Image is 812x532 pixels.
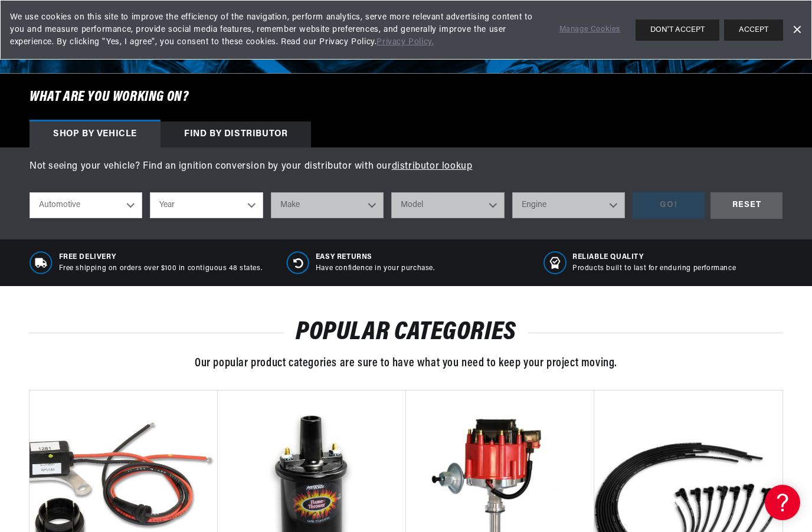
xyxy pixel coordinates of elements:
[376,38,434,47] a: Privacy Policy.
[10,11,543,48] span: We use cookies on this site to improve the efficiency of the navigation, perform analytics, serve...
[636,19,719,41] button: DON'T ACCEPT
[711,192,782,219] div: RESET
[195,357,617,369] span: Our popular product categories are sure to have what you need to keep your project moving.
[150,192,263,218] select: Year
[30,321,782,344] h2: POPULAR CATEGORIES
[316,252,435,262] span: Easy Returns
[512,192,625,218] select: Engine
[271,192,384,218] select: Make
[391,192,504,218] select: Model
[30,121,161,147] div: Shop by vehicle
[572,264,736,274] p: Products built to last for enduring performance
[30,192,142,218] select: Ride Type
[59,252,263,262] span: Free Delivery
[572,252,736,262] span: RELIABLE QUALITY
[161,121,311,147] div: Find by Distributor
[59,264,263,274] p: Free shipping on orders over $100 in contiguous 48 states.
[316,264,435,274] p: Have confidence in your purchase.
[724,19,783,41] button: ACCEPT
[559,24,620,36] a: Manage Cookies
[788,21,806,39] a: Dismiss Banner
[30,159,782,175] p: Not seeing your vehicle? Find an ignition conversion by your distributor with our
[392,162,473,171] a: distributor lookup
